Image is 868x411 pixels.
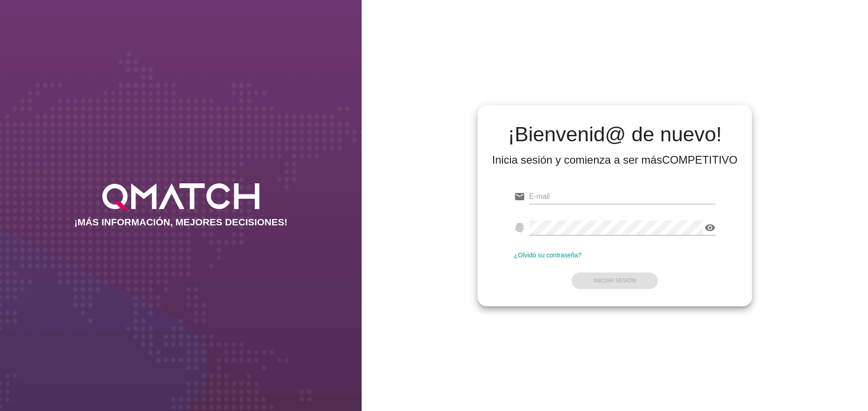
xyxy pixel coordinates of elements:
[514,191,525,202] i: email
[514,251,582,259] a: ¿Olvidó su contraseña?
[529,189,716,204] input: E-mail
[662,154,737,166] strong: COMPETITIVO
[514,222,525,233] i: fingerprint
[492,123,738,145] h2: ¡Bienvenid@ de nuevo!
[492,153,738,167] div: Inicia sesión y comienza a ser más
[74,217,288,228] h2: ¡MÁS INFORMACIÓN, MEJORES DECISIONES!
[705,222,715,233] i: visibility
